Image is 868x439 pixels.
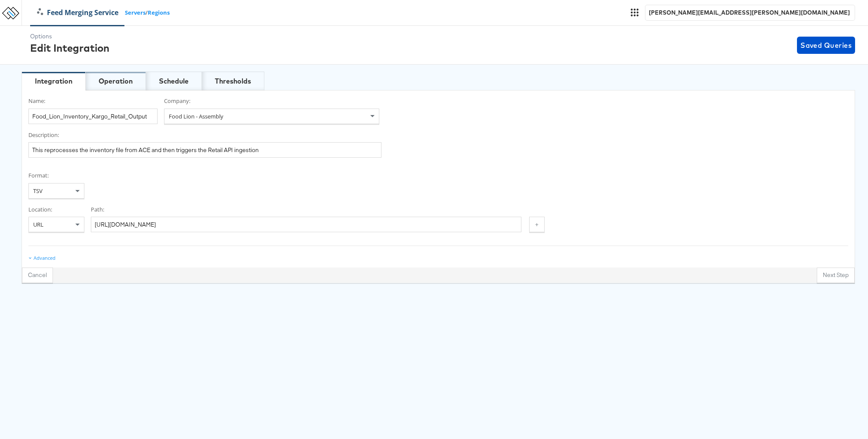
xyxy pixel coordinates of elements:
[28,205,84,214] label: Location:
[30,32,109,40] div: Options
[31,8,170,18] div: /
[800,39,852,51] span: Saved Queries
[91,205,521,214] label: Path:
[159,76,189,86] div: Schedule
[34,255,56,262] div: Advanced
[125,9,146,17] a: Servers
[529,217,545,232] button: +
[164,97,379,105] label: Company:
[91,217,521,232] input: https://some.url/somefile.ext
[22,268,53,283] button: Cancel
[649,9,851,17] div: [PERSON_NAME][EMAIL_ADDRESS][PERSON_NAME][DOMAIN_NAME]
[33,221,43,228] span: URL
[28,97,158,105] label: Name:
[28,255,56,262] div: Advanced
[33,187,43,195] span: TSV
[99,76,133,86] div: Operation
[28,171,84,180] label: Format:
[817,268,855,283] button: Next Step
[31,8,125,18] a: Feed Merging Service
[35,76,72,86] div: Integration
[215,76,251,86] div: Thresholds
[169,112,223,120] span: Food Lion - Assembly
[797,37,855,54] button: Saved Queries
[30,40,109,55] div: Edit Integration
[148,9,170,17] a: Regions
[28,131,381,139] label: Description:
